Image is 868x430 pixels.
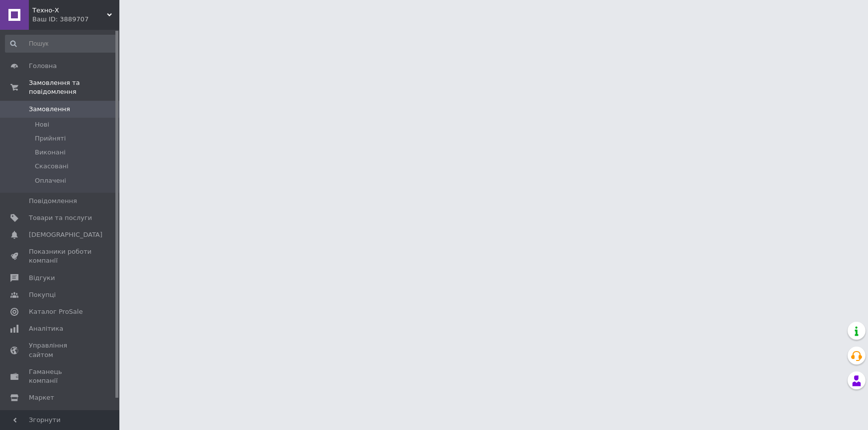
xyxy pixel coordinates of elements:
[35,162,69,171] span: Скасовані
[32,6,107,15] span: Техно-Х
[29,197,77,206] span: Повідомлення
[29,307,83,316] span: Каталог ProSale
[29,324,63,333] span: Аналітика
[32,15,119,24] div: Ваш ID: 3889707
[35,120,49,129] span: Нові
[29,105,70,114] span: Замовлення
[29,214,92,222] span: Товари та послуги
[29,274,55,283] span: Відгуки
[29,341,92,359] span: Управління сайтом
[35,134,66,143] span: Прийняті
[35,176,66,185] span: Оплачені
[29,393,54,402] span: Маркет
[35,148,66,157] span: Виконані
[29,230,102,239] span: [DEMOGRAPHIC_DATA]
[29,367,92,385] span: Гаманець компанії
[5,35,117,53] input: Пошук
[29,290,56,299] span: Покупці
[29,78,119,96] span: Замовлення та повідомлення
[29,247,92,265] span: Показники роботи компанії
[29,62,57,71] span: Головна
